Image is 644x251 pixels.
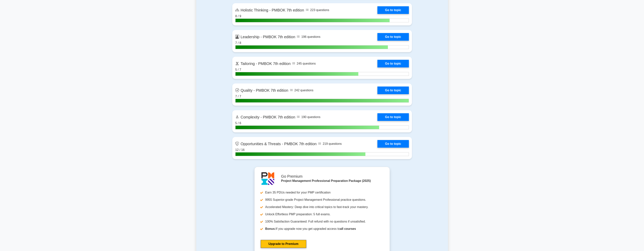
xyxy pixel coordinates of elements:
a: Upgrade to Premium [261,240,306,248]
a: Go to topic [377,140,409,148]
a: Go to topic [377,87,409,94]
a: Go to topic [377,6,409,14]
a: Go to topic [377,113,409,121]
a: Go to topic [377,60,409,67]
a: Go to topic [377,33,409,41]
